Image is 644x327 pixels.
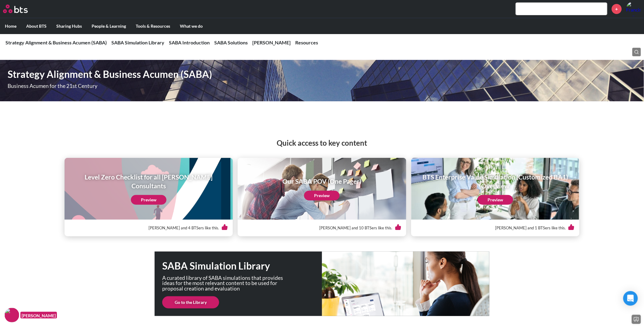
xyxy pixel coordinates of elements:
[304,191,340,200] a: Preview
[87,18,131,34] label: People & Learning
[3,5,39,13] a: Go home
[162,259,322,273] h1: SABA Simulation Library
[111,40,164,45] a: SABA Simulation Library
[612,4,622,14] a: +
[175,18,208,34] label: What we do
[69,172,229,190] h1: Level Zero Checklist for all [PERSON_NAME] Consultants
[131,18,175,34] label: Tools & Resources
[5,40,107,45] a: Strategy Alignment & Business Acumen (SABA)
[623,291,638,306] div: Open Intercom Messenger
[252,40,291,45] a: [PERSON_NAME]
[415,172,576,190] h1: BTS Enterprise Value Simulation (Customized BA1) Overview
[214,40,248,45] a: SABA Solutions
[21,18,51,34] label: About BTS
[162,275,290,291] p: A curated library of SABA simulations that provides ideas for the most relevant content to be use...
[20,312,57,319] figcaption: [PERSON_NAME]
[243,220,401,236] div: [PERSON_NAME] and 10 BTSers like this.
[5,308,19,322] img: F
[51,18,87,34] label: Sharing Hubs
[626,2,641,16] a: Profile
[8,83,360,89] p: Business Acumen for the 21st Century
[69,220,228,236] div: [PERSON_NAME] and 4 BTSers like this.
[416,220,575,236] div: [PERSON_NAME] and 1 BTSers like this.
[8,68,448,81] h1: Strategy Alignment & Business Acumen (SABA)
[626,2,641,16] img: Francis Roque
[295,40,318,45] a: Resources
[131,195,166,205] a: Preview
[3,5,28,13] img: BTS Logo
[282,177,361,186] h1: Our SABA POV (One Pager)
[478,195,513,205] a: Preview
[162,296,219,308] a: Go to the Library
[169,40,210,45] a: SABA Introduction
